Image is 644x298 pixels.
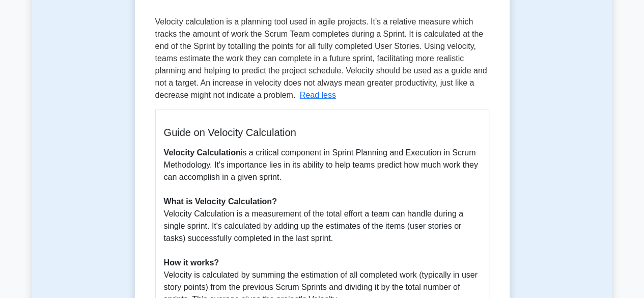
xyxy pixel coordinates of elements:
[164,148,241,157] b: Velocity Calculation
[164,258,219,267] b: How it works?
[164,126,481,139] h5: Guide on Velocity Calculation
[155,17,487,99] span: Velocity calculation is a planning tool used in agile projects. It's a relative measure which tra...
[300,89,336,101] button: Read less
[164,197,277,206] b: What is Velocity Calculation?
